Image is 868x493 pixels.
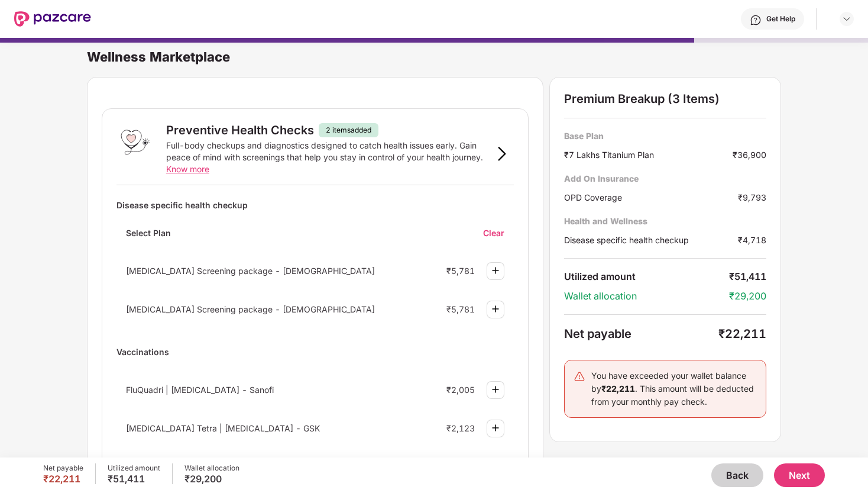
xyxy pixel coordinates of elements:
div: ₹29,200 [184,473,239,485]
div: ₹2,123 [446,423,475,433]
div: ₹36,900 [733,149,766,161]
div: Clear [483,227,514,239]
b: ₹22,211 [601,384,635,394]
img: svg+xml;base64,PHN2ZyBpZD0iRHJvcGRvd24tMzJ4MzIiIHhtbG5zPSJodHRwOi8vd3d3LnczLm9yZy8yMDAwL3N2ZyIgd2... [842,14,851,24]
div: 2 items added [319,123,378,137]
div: Net payable [43,463,83,473]
span: FluQuadri | [MEDICAL_DATA] - Sanofi [126,385,274,395]
div: ₹2,005 [446,385,475,395]
button: Next [774,463,825,487]
div: Select Plan [116,227,180,248]
div: You have exceeded your wallet balance by . This amount will be deducted from your monthly pay check. [591,369,757,408]
span: Know more [166,164,209,174]
div: Disease specific health checkup [116,195,514,215]
img: svg+xml;base64,PHN2ZyB4bWxucz0iaHR0cDovL3d3dy53My5vcmcvMjAwMC9zdmciIHdpZHRoPSIyNCIgaGVpZ2h0PSIyNC... [574,370,585,382]
div: ₹22,211 [718,327,766,341]
div: Full-body checkups and diagnostics designed to catch health issues early. Gain peace of mind with... [166,140,490,175]
div: Utilized amount [108,463,160,473]
div: Wallet allocation [184,463,239,473]
div: ₹51,411 [108,473,160,485]
div: Premium Breakup (3 Items) [564,92,766,106]
span: [MEDICAL_DATA] Tetra | [MEDICAL_DATA] - GSK [126,423,320,433]
div: Vaccinations [116,341,514,362]
div: Base Plan [564,130,766,141]
button: Back [711,463,763,487]
div: Add On Insurance [564,173,766,184]
span: [MEDICAL_DATA] Screening package - [DEMOGRAPHIC_DATA] [126,304,375,314]
div: ₹5,781 [446,266,475,276]
div: ₹4,718 [738,234,766,246]
img: svg+xml;base64,PHN2ZyBpZD0iUGx1cy0zMngzMiIgeG1sbnM9Imh0dHA6Ly93d3cudzMub3JnLzIwMDAvc3ZnIiB3aWR0aD... [488,421,503,435]
div: ₹51,411 [729,270,766,283]
div: Net payable [564,327,718,341]
div: Wallet allocation [564,290,729,302]
img: svg+xml;base64,PHN2ZyB3aWR0aD0iOSIgaGVpZ2h0PSIxNiIgdmlld0JveD0iMCAwIDkgMTYiIGZpbGw9Im5vbmUiIHhtbG... [495,147,509,161]
div: OPD Coverage [564,191,738,204]
div: Health and Wellness [564,215,766,227]
div: Wellness Marketplace [87,49,868,65]
img: Preventive Health Checks [116,123,154,161]
div: ₹5,781 [446,304,475,314]
div: ₹29,200 [729,290,766,302]
span: [MEDICAL_DATA] Screening package - [DEMOGRAPHIC_DATA] [126,266,375,276]
img: svg+xml;base64,PHN2ZyBpZD0iUGx1cy0zMngzMiIgeG1sbnM9Imh0dHA6Ly93d3cudzMub3JnLzIwMDAvc3ZnIiB3aWR0aD... [488,382,503,397]
img: svg+xml;base64,PHN2ZyBpZD0iSGVscC0zMngzMiIgeG1sbnM9Imh0dHA6Ly93d3cudzMub3JnLzIwMDAvc3ZnIiB3aWR0aD... [750,14,762,26]
div: ₹9,793 [738,191,766,204]
div: Preventive Health Checks [166,123,314,137]
div: Utilized amount [564,270,729,283]
img: svg+xml;base64,PHN2ZyBpZD0iUGx1cy0zMngzMiIgeG1sbnM9Imh0dHA6Ly93d3cudzMub3JnLzIwMDAvc3ZnIiB3aWR0aD... [488,302,503,316]
div: Get Help [766,14,795,24]
div: ₹22,211 [43,473,83,485]
div: ₹7 Lakhs Titanium Plan [564,149,733,161]
div: Disease specific health checkup [564,234,738,246]
img: svg+xml;base64,PHN2ZyBpZD0iUGx1cy0zMngzMiIgeG1sbnM9Imh0dHA6Ly93d3cudzMub3JnLzIwMDAvc3ZnIiB3aWR0aD... [488,263,503,278]
img: New Pazcare Logo [14,11,91,27]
